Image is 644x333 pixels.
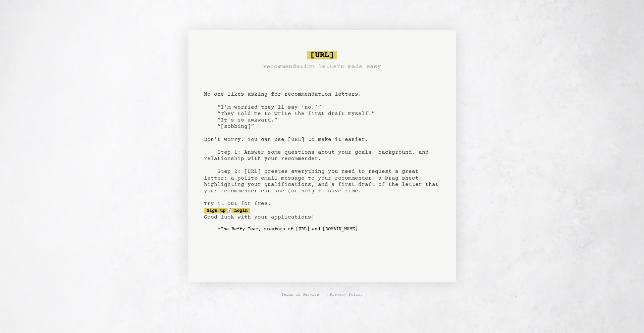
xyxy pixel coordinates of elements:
a: The Reffy Team, creators of [URL] and [DOMAIN_NAME] [221,224,358,235]
a: Privacy Policy [330,292,363,298]
a: Login [231,208,250,213]
h3: recommendation letters made easy [263,62,381,72]
span: [URL] [307,51,337,59]
div: - [217,226,440,233]
a: Sign up [204,208,228,213]
pre: No one likes asking for recommendation letters. “I’m worried they’ll say ‘no.’” “They told me to ... [204,49,440,245]
a: Terms of Service [281,292,319,298]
